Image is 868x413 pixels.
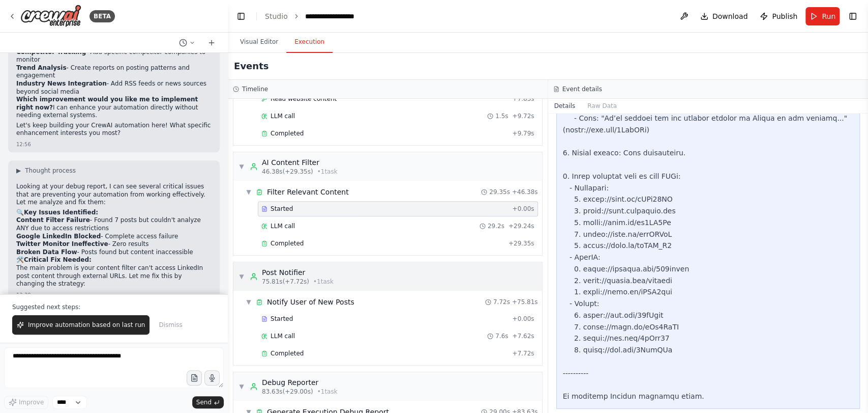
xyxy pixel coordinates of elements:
[24,209,98,216] strong: Key Issues Identified:
[271,205,293,213] span: Started
[846,9,860,23] button: Show right sidebar
[512,332,534,340] span: + 7.62s
[24,256,92,263] strong: Critical Fix Needed:
[89,10,115,22] div: BETA
[756,7,801,25] button: Publish
[154,315,187,335] button: Dismiss
[512,95,534,103] span: + 7.83s
[271,315,293,323] span: Started
[16,233,212,241] li: - Complete access failure
[16,48,86,56] strong: Competitor Tracking
[204,370,220,386] button: Click to speak your automation idea
[187,370,202,386] button: Upload files
[508,239,534,247] span: + 29.35s
[488,222,504,230] span: 29.2s
[203,37,220,49] button: Start a new chat
[192,396,224,408] button: Send
[19,398,44,406] span: Improve
[232,32,286,53] button: Visual Editor
[16,141,31,148] div: 12:56
[562,85,602,93] h3: Event details
[16,96,212,120] p: I can enhance your automation directly without needing external systems.
[262,267,334,278] div: Post Notifier
[822,11,835,21] span: Run
[12,315,149,335] button: Improve automation based on last run
[262,157,338,168] div: AI Content Filter
[271,129,304,137] span: Completed
[262,168,313,176] span: 46.38s (+29.35s)
[234,9,248,23] button: Hide left sidebar
[317,388,338,396] span: • 1 task
[271,222,295,230] span: LLM call
[805,7,840,25] button: Run
[16,249,77,256] strong: Broken Data Flow
[495,112,508,120] span: 1.5s
[512,129,534,137] span: + 9.79s
[16,122,212,137] p: Let's keep building your CrewAI automation here! What specific enhancement interests you most?
[512,205,534,213] span: + 0.00s
[512,112,534,120] span: + 9.72s
[696,7,752,25] button: Download
[267,187,349,197] span: Filter Relevant Content
[772,11,797,21] span: Publish
[242,85,268,93] h3: Timeline
[489,188,510,196] span: 29.35s
[175,37,199,49] button: Switch to previous chat
[16,216,212,232] li: - Found 7 posts but couldn't analyze ANY due to access restrictions
[271,112,295,120] span: LLM call
[16,64,212,80] li: - Create reports on posting patterns and engagement
[262,278,309,286] span: 75.81s (+7.72s)
[16,64,67,71] strong: Trend Analysis
[234,59,268,73] h2: Events
[238,272,245,281] span: ▼
[16,291,31,299] div: 13:39
[271,332,295,340] span: LLM call
[246,298,252,306] span: ▼
[16,249,212,257] li: - Posts found but content inaccessible
[495,332,508,340] span: 7.6s
[267,297,354,307] span: Notify User of New Posts
[581,99,623,113] button: Raw Data
[16,167,21,175] span: ▶
[16,183,212,207] p: Looking at your debug report, I can see several critical issues that are preventing your automati...
[16,167,76,175] button: ▶Thought process
[317,168,338,176] span: • 1 task
[16,48,212,64] li: - Add specific competitor companies to monitor
[512,315,534,323] span: + 0.00s
[159,321,182,329] span: Dismiss
[313,278,334,286] span: • 1 task
[16,240,212,249] li: - Zero results
[512,349,534,357] span: + 7.72s
[512,188,538,196] span: + 46.38s
[262,377,338,388] div: Debug Reporter
[286,32,333,53] button: Execution
[16,80,107,87] strong: Industry News Integration
[271,239,304,247] span: Completed
[16,216,90,224] strong: Content Filter Failure
[28,321,145,329] span: Improve automation based on last run
[25,167,76,175] span: Thought process
[712,11,748,21] span: Download
[265,11,368,21] nav: breadcrumb
[508,222,534,230] span: + 29.24s
[262,388,313,396] span: 83.63s (+29.00s)
[196,398,212,406] span: Send
[16,96,198,111] strong: Which improvement would you like me to implement right now?
[265,12,288,20] a: Studio
[4,396,48,409] button: Improve
[238,162,245,171] span: ▼
[512,298,538,306] span: + 75.81s
[12,303,216,311] p: Suggested next steps:
[16,264,212,288] p: The main problem is your content filter can't access LinkedIn post content through external URLs....
[16,240,108,247] strong: Twitter Monitor Ineffective
[16,256,212,264] h2: 🛠️
[238,382,245,391] span: ▼
[271,95,337,103] span: Read website content
[246,188,252,196] span: ▼
[16,233,101,240] strong: Google LinkedIn Blocked
[548,99,582,113] button: Details
[20,5,81,27] img: Logo
[16,209,212,217] h2: 🔍
[16,80,212,96] li: - Add RSS feeds or news sources beyond social media
[271,349,304,357] span: Completed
